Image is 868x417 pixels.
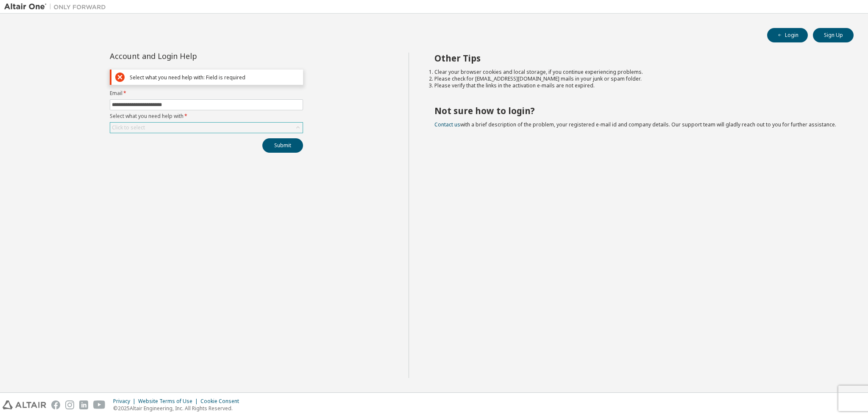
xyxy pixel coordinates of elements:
[434,69,839,76] li: Clear your browser cookies and local storage, if you continue experiencing problems.
[130,74,299,81] div: Select what you need help with: Field is required
[65,400,74,409] img: instagram.svg
[79,400,88,409] img: linkedin.svg
[110,90,303,97] label: Email
[434,82,839,89] li: Please verify that the links in the activation e-mails are not expired.
[110,123,303,133] div: Click to select
[434,105,839,116] h2: Not sure how to login?
[138,398,200,405] div: Website Terms of Use
[51,400,60,409] img: facebook.svg
[434,76,839,82] li: Please check for [EMAIL_ADDRESS][DOMAIN_NAME] mails in your junk or spam folder.
[434,121,836,128] span: with a brief description of the problem, your registered e-mail id and company details. Our suppo...
[3,400,46,409] img: altair_logo.svg
[813,28,854,42] button: Sign Up
[110,113,303,120] label: Select what you need help with
[262,138,303,153] button: Submit
[113,405,244,412] p: © 2025 Altair Engineering, Inc. All Rights Reserved.
[110,53,264,59] div: Account and Login Help
[434,121,460,128] a: Contact us
[767,28,808,42] button: Login
[4,3,110,11] img: Altair One
[200,398,244,405] div: Cookie Consent
[112,124,145,131] div: Click to select
[93,400,106,409] img: youtube.svg
[434,53,839,64] h2: Other Tips
[113,398,138,405] div: Privacy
